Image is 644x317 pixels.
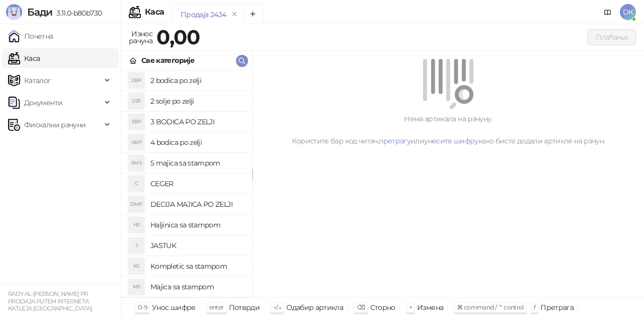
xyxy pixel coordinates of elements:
[150,72,244,89] h4: 2 bodica po zelji
[150,93,244,109] h4: 2 solje po zelji
[128,258,144,274] div: KS
[141,55,194,66] div: Све категорије
[229,301,260,314] div: Потврди
[128,279,144,295] div: MS
[128,155,144,171] div: 5MS
[127,27,154,47] div: Износ рачуна
[128,93,144,109] div: 2SP
[150,196,244,212] h4: DECIJA MAJICA PO ZELJI
[128,72,144,89] div: 2BP
[150,134,244,150] h4: 4 bodica po zelji
[534,303,535,311] span: f
[150,279,244,295] h4: Majica sa stampom
[128,114,144,130] div: 3BP
[540,301,574,314] div: Претрага
[588,29,636,45] button: Плаћање
[152,301,196,314] div: Унос шифре
[424,136,478,145] a: унесите шифру
[409,303,412,311] span: +
[128,134,144,150] div: 4BP
[128,176,144,192] div: C
[286,301,343,314] div: Одабир артикла
[379,136,411,145] a: претрагу
[150,176,244,192] h4: CEGER
[273,303,281,311] span: ↑/↓
[457,303,524,311] span: ⌘ command / ⌃ control
[128,196,144,212] div: DMP
[600,4,616,20] a: Документација
[128,217,144,233] div: HS
[6,4,22,20] img: Logo
[121,70,252,297] div: grid
[145,8,164,16] div: Каса
[243,4,263,24] button: Add tab
[417,301,443,314] div: Измена
[128,237,144,254] div: J
[138,303,147,311] span: 0-9
[370,301,395,314] div: Сторно
[8,26,53,46] a: Почетна
[52,9,102,18] span: 3.11.0-b80b730
[265,113,632,146] div: Нема артикала на рачуну. Користите бар код читач, или како бисте додали артикле на рачун.
[150,258,244,274] h4: Kompletic sa stampom
[156,25,200,49] strong: 0,00
[24,70,51,91] span: Каталог
[24,93,62,113] span: Документи
[228,10,241,19] button: remove
[150,217,244,233] h4: Haljinica sa stampom
[150,114,244,130] h4: 3 BODICA PO ZELJI
[27,6,52,18] span: Бади
[357,303,365,311] span: ⌫
[620,4,636,20] span: DK
[150,237,244,254] h4: JASTUK
[24,115,86,135] span: Фискални рачуни
[181,9,226,20] div: Продаја 2434
[8,48,40,68] a: Каса
[8,290,92,312] small: RADY AL-[PERSON_NAME] PR PRODAJA PUTEM INTERNETA KATLEJA [GEOGRAPHIC_DATA]
[209,303,224,311] span: enter
[150,155,244,171] h4: 5 majica sa stampom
